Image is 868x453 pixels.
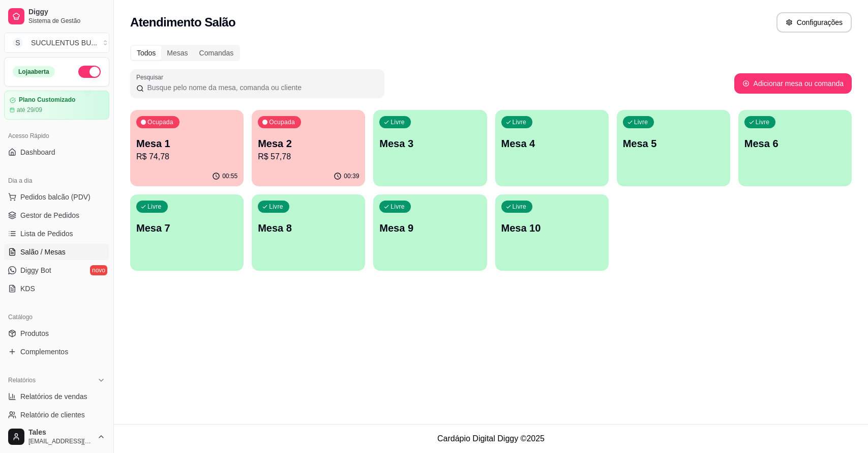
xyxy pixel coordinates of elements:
div: Comandas [194,46,240,60]
span: Diggy [28,8,105,17]
span: Relatório de clientes [20,410,85,420]
div: Catálogo [4,309,109,325]
p: 00:39 [344,172,359,180]
label: Pesquisar [136,73,167,81]
button: LivreMesa 7 [130,194,244,271]
p: R$ 57,78 [258,151,359,163]
div: Acesso Rápido [4,128,109,144]
a: KDS [4,280,109,297]
button: Configurações [776,12,852,33]
div: Mesas [161,46,193,60]
a: DiggySistema de Gestão [4,4,109,29]
p: Mesa 4 [501,136,603,151]
a: Lista de Pedidos [4,225,109,242]
h2: Atendimento Salão [130,14,235,31]
span: Lista de Pedidos [20,229,73,239]
span: Tales [28,428,93,437]
p: Mesa 7 [136,221,237,235]
span: Relatórios [8,376,36,384]
button: Pedidos balcão (PDV) [4,189,109,205]
p: Mesa 2 [258,136,359,151]
span: Gestor de Pedidos [20,210,79,220]
p: Livre [391,118,405,126]
p: Livre [513,118,527,126]
p: Livre [147,203,162,211]
p: Livre [634,118,648,126]
a: Produtos [4,325,109,342]
button: LivreMesa 3 [373,110,487,186]
span: KDS [20,284,35,294]
a: Salão / Mesas [4,244,109,260]
div: Loja aberta [13,66,55,77]
a: Plano Customizadoaté 29/09 [4,91,109,120]
p: Livre [269,203,283,211]
span: S [13,38,23,48]
span: Salão / Mesas [20,247,66,257]
button: LivreMesa 4 [495,110,609,186]
div: SUCULENTUS BU ... [31,38,97,48]
button: LivreMesa 6 [738,110,852,186]
button: Alterar Status [78,66,101,78]
span: Relatórios de vendas [20,391,87,402]
a: Dashboard [4,144,109,160]
span: Complementos [20,347,68,357]
span: [EMAIL_ADDRESS][DOMAIN_NAME] [28,437,93,445]
p: Ocupada [147,118,173,126]
p: Mesa 8 [258,221,359,235]
button: Adicionar mesa ou comanda [734,73,852,94]
a: Diggy Botnovo [4,262,109,278]
button: OcupadaMesa 1R$ 74,7800:55 [130,110,244,186]
button: LivreMesa 9 [373,194,487,271]
p: Livre [391,203,405,211]
button: Select a team [4,33,109,53]
a: Gestor de Pedidos [4,207,109,223]
a: Relatório de clientes [4,407,109,423]
p: R$ 74,78 [136,151,237,163]
div: Todos [131,46,161,60]
span: Dashboard [20,147,55,157]
p: Mesa 3 [379,136,481,151]
button: LivreMesa 5 [617,110,730,186]
p: 00:55 [222,172,237,180]
footer: Cardápio Digital Diggy © 2025 [114,424,868,453]
p: Ocupada [269,118,295,126]
input: Pesquisar [144,82,378,93]
span: Diggy Bot [20,265,51,275]
button: LivreMesa 10 [495,194,609,271]
p: Mesa 1 [136,136,237,151]
article: Plano Customizado [19,96,75,104]
p: Mesa 6 [744,136,846,151]
p: Livre [513,203,527,211]
span: Sistema de Gestão [28,17,105,25]
a: Complementos [4,344,109,360]
span: Pedidos balcão (PDV) [20,192,91,202]
span: Produtos [20,328,49,338]
p: Mesa 5 [623,136,724,151]
a: Relatórios de vendas [4,388,109,405]
button: Tales[EMAIL_ADDRESS][DOMAIN_NAME] [4,424,109,449]
p: Mesa 10 [501,221,603,235]
p: Mesa 9 [379,221,481,235]
button: LivreMesa 8 [252,194,365,271]
p: Livre [756,118,770,126]
div: Dia a dia [4,173,109,189]
article: até 29/09 [17,106,42,114]
button: OcupadaMesa 2R$ 57,7800:39 [252,110,365,186]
